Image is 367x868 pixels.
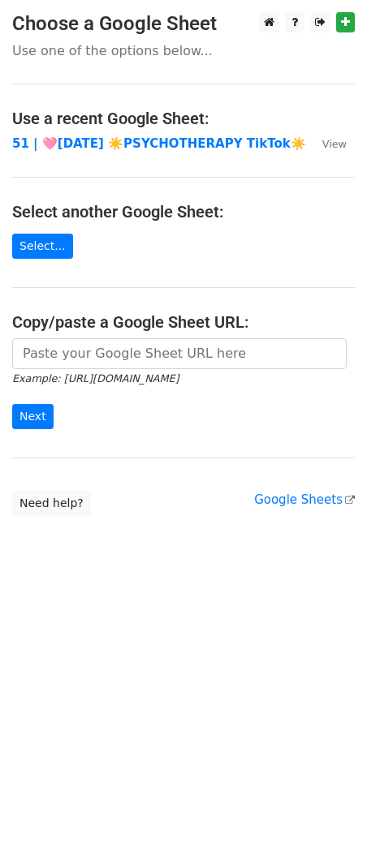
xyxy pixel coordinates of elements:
[306,136,347,151] a: View
[12,42,355,59] p: Use one of the options below...
[12,338,347,369] input: Paste your Google Sheet URL here
[12,12,355,36] h3: Choose a Google Sheet
[12,312,355,332] h4: Copy/paste a Google Sheet URL:
[12,491,91,516] a: Need help?
[12,372,179,385] small: Example: [URL][DOMAIN_NAME]
[12,109,355,128] h4: Use a recent Google Sheet:
[12,404,54,429] input: Next
[12,234,73,259] a: Select...
[254,492,355,507] a: Google Sheets
[322,138,347,150] small: View
[12,136,306,151] a: 51 | 🩷[DATE] ☀️PSYCHOTHERAPY TikTok☀️
[12,202,355,221] h4: Select another Google Sheet:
